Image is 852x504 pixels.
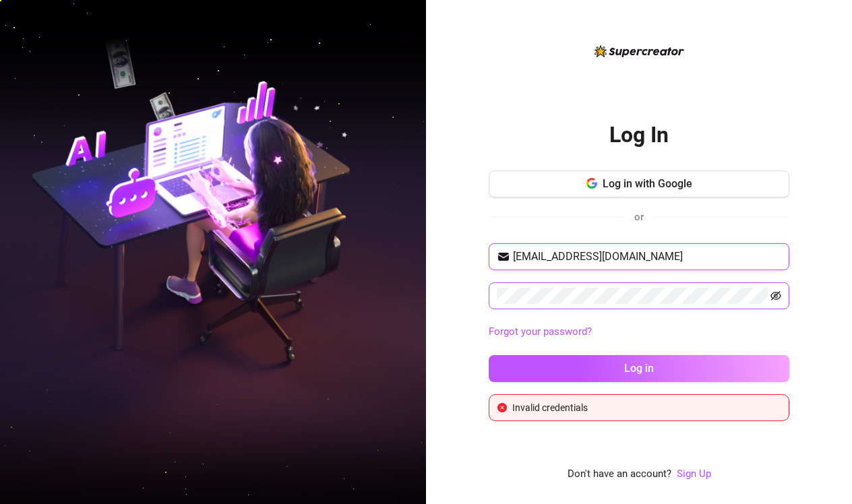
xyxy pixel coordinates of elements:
a: Forgot your password? [489,325,592,338]
button: Log in with Google [489,170,789,197]
span: Log in with Google [603,177,692,190]
input: Your email [513,249,781,265]
a: Forgot your password? [489,324,789,340]
button: Log in [489,355,789,382]
span: Log in [624,362,654,375]
img: logo-BBDzfeDw.svg [595,45,684,57]
span: close-circle [497,403,507,412]
a: Sign Up [677,468,711,480]
span: eye-invisible [770,290,781,301]
span: or [634,211,644,223]
div: Invalid credentials [512,400,781,415]
h2: Log In [609,121,669,149]
a: Sign Up [677,466,711,482]
span: Don't have an account? [568,466,671,482]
